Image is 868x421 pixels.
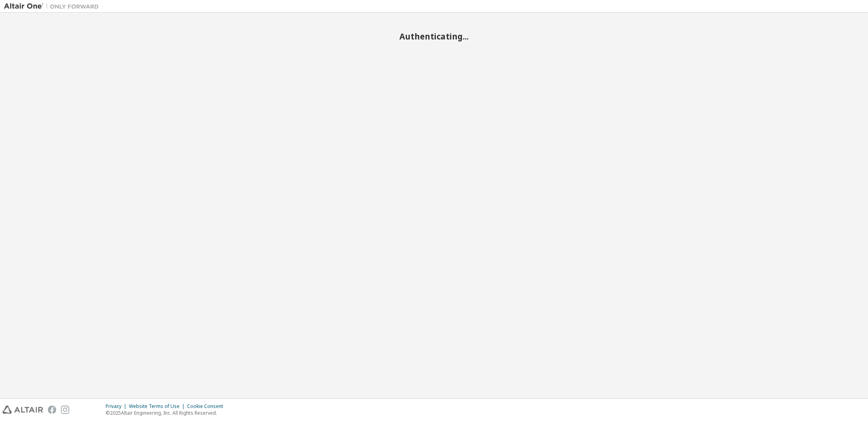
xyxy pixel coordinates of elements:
img: altair_logo.svg [2,406,43,414]
img: facebook.svg [48,406,56,414]
div: Privacy [106,403,129,410]
h2: Authenticating... [4,31,864,41]
p: © 2025 Altair Engineering, Inc. All Rights Reserved. [106,410,228,416]
div: Cookie Consent [187,403,228,410]
div: Website Terms of Use [129,403,187,410]
img: Altair One [4,2,103,10]
img: instagram.svg [61,406,69,414]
